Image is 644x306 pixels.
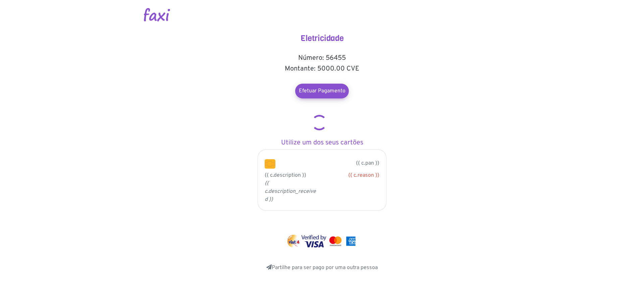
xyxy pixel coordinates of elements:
img: mastercard [328,235,343,248]
p: {{ c.pan }} [285,159,379,167]
div: {{ c.reason }} [327,171,379,179]
img: chip.png [265,159,275,169]
h5: Montante: 5000.00 CVE [255,65,389,73]
span: {{ c.description }} [265,172,306,179]
a: Partilhe para ser pago por uma outra pessoa [266,264,378,271]
img: mastercard [344,235,357,248]
i: {{ c.description_received }} [265,180,316,203]
h5: Número: 56455 [255,54,389,62]
img: visa [301,235,326,248]
a: Efetuar Pagamento [295,84,349,98]
h5: Utilize um dos seus cartões [255,139,389,147]
img: vinti4 [287,235,300,248]
h4: Eletricidade [255,34,389,43]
